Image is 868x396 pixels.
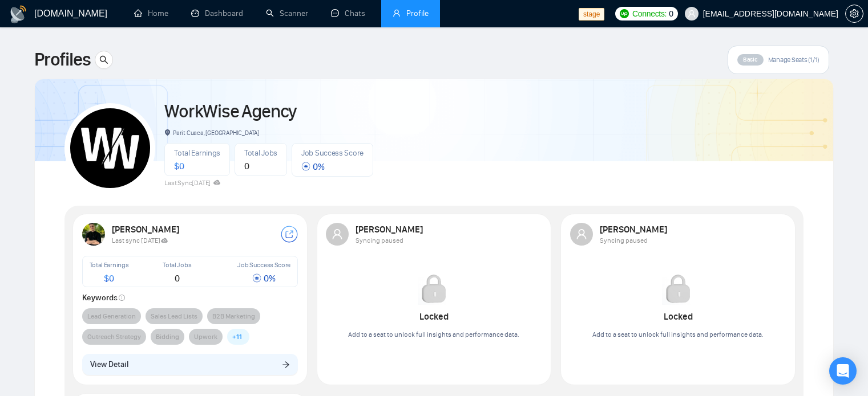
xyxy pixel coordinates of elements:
[87,311,136,322] span: Lead Generation
[9,5,27,23] img: logo
[112,236,168,244] span: Last sync [DATE]
[845,9,863,18] a: setting
[266,9,308,18] a: searchScanner
[87,331,141,342] span: Outreach Strategy
[134,9,168,18] a: homeHome
[163,261,191,269] span: Total Jobs
[393,9,401,17] span: user
[104,273,114,284] span: $ 0
[90,261,129,269] span: Total Earnings
[174,148,220,158] span: Total Earnings
[232,331,242,342] span: + 11
[632,7,667,20] span: Connects:
[252,273,275,284] span: 0 %
[356,236,403,244] span: Syncing paused
[846,9,863,18] span: setting
[406,9,429,18] span: Profile
[119,295,125,301] span: info-circle
[95,55,112,64] span: search
[620,9,629,18] img: upwork-logo.png
[576,228,587,240] span: user
[331,9,370,18] a: messageChats
[845,5,863,23] button: setting
[332,228,343,240] span: user
[418,273,450,305] img: Locked
[301,161,324,172] span: 0 %
[151,311,197,322] span: Sales Lead Lists
[164,129,171,136] span: environment
[95,51,113,69] button: search
[419,311,449,322] strong: Locked
[112,224,181,235] strong: [PERSON_NAME]
[244,161,249,172] span: 0
[301,148,364,158] span: Job Success Score
[194,331,217,342] span: Upwork
[688,10,696,18] span: user
[600,224,669,235] strong: [PERSON_NAME]
[592,330,764,338] span: Add to a seat to unlock full insights and performance data.
[156,331,179,342] span: Bidding
[82,223,105,246] img: USER
[174,161,184,172] span: $ 0
[662,273,694,305] img: Locked
[191,9,243,18] a: dashboardDashboard
[348,330,519,338] span: Add to a seat to unlock full insights and performance data.
[600,236,648,244] span: Syncing paused
[669,7,673,20] span: 0
[164,129,259,137] span: Parit Cuaca, [GEOGRAPHIC_DATA]
[90,358,128,371] span: View Detail
[237,261,290,269] span: Job Success Score
[82,293,126,303] strong: Keywords
[664,311,693,322] strong: Locked
[579,8,604,21] span: stage
[768,55,819,64] span: Manage Seats (1/1)
[356,224,425,235] strong: [PERSON_NAME]
[829,357,857,385] div: Open Intercom Messenger
[282,360,290,368] span: arrow-right
[212,311,255,322] span: B2B Marketing
[34,46,90,74] span: Profiles
[244,148,277,158] span: Total Jobs
[70,108,150,188] img: WorkWise Agency
[164,179,220,187] span: Last Sync [DATE]
[175,273,180,284] span: 0
[82,354,298,375] button: View Detailarrow-right
[164,100,296,123] a: WorkWise Agency
[743,56,758,63] span: Basic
